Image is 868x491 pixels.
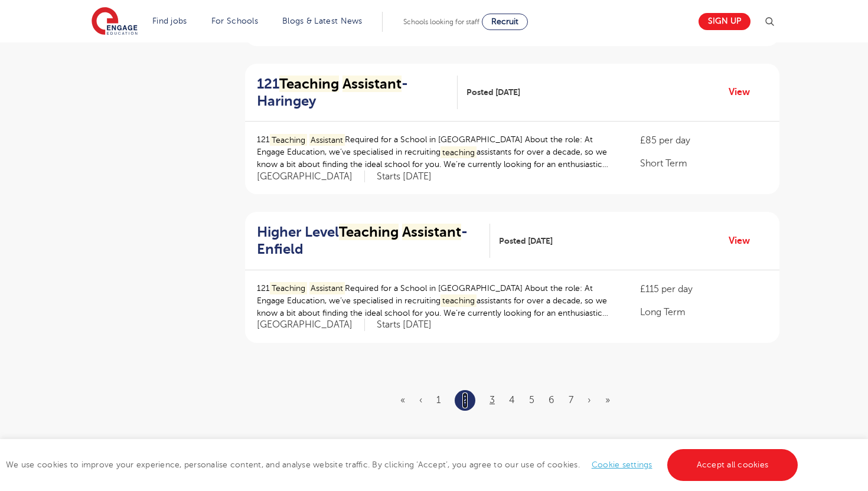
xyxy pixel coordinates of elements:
[729,233,759,248] a: View
[402,224,461,240] mark: Assistant
[640,305,768,319] p: Long Term
[529,395,534,405] a: 5
[400,395,405,405] a: First
[152,17,187,25] a: Find jobs
[257,282,616,319] p: 121 Required for a School in [GEOGRAPHIC_DATA] About the role: At Engage Education, we’ve special...
[342,76,402,92] mark: Assistant
[257,171,365,183] span: [GEOGRAPHIC_DATA]
[462,392,468,408] a: 2
[436,395,440,405] a: 1
[440,146,477,159] mark: teaching
[667,449,798,481] a: Accept all cookies
[257,76,458,110] a: 121Teaching Assistant- Haringey
[257,76,448,110] h2: 121 - Haringey
[640,282,768,296] p: £115 per day
[92,7,138,37] img: Engage Education
[339,224,399,240] mark: Teaching
[729,84,759,100] a: View
[377,319,432,331] p: Starts [DATE]
[211,17,258,25] a: For Schools
[270,134,307,146] mark: Teaching
[699,13,750,30] a: Sign up
[592,460,652,469] a: Cookie settings
[466,86,520,99] span: Posted [DATE]
[482,14,528,30] a: Recruit
[257,224,490,258] a: Higher LevelTeaching Assistant- Enfield
[377,171,432,183] p: Starts [DATE]
[605,395,610,405] a: Last
[588,395,591,405] a: Next
[6,460,801,469] span: We use cookies to improve your experience, personalise content, and analyse website traffic. By c...
[491,17,518,26] span: Recruit
[640,133,768,148] p: £85 per day
[257,224,481,258] h2: Higher Level - Enfield
[257,319,365,331] span: [GEOGRAPHIC_DATA]
[509,395,515,405] a: 4
[440,294,477,307] mark: teaching
[569,395,573,405] a: 7
[549,395,554,405] a: 6
[282,17,363,25] a: Blogs & Latest News
[640,156,768,171] p: Short Term
[419,395,422,405] a: Previous
[279,76,339,92] mark: Teaching
[309,134,345,146] mark: Assistant
[309,282,345,294] mark: Assistant
[490,395,495,405] a: 3
[257,133,616,171] p: 121 Required for a School in [GEOGRAPHIC_DATA] About the role: At Engage Education, we’ve special...
[499,235,553,247] span: Posted [DATE]
[403,18,479,26] span: Schools looking for staff
[270,282,307,294] mark: Teaching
